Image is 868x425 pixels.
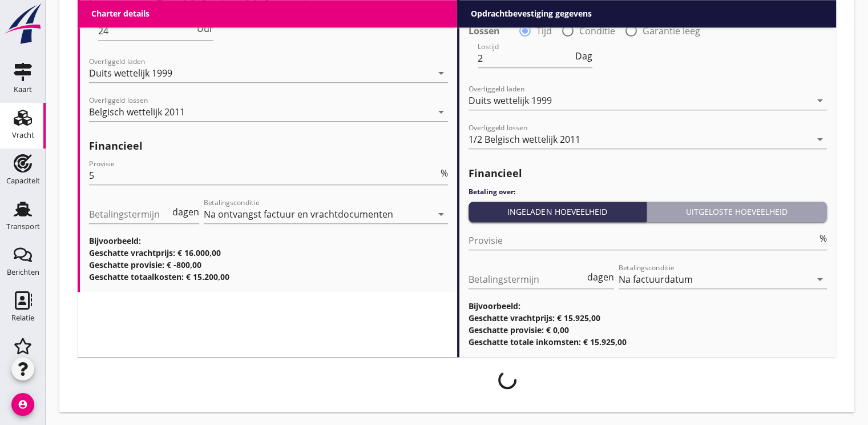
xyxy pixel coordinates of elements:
[438,169,448,178] div: %
[813,133,827,146] i: arrow_drop_down
[536,25,552,37] label: Tijd
[469,166,827,181] h2: Financieel
[473,206,642,218] div: Ingeladen hoeveelheid
[469,134,580,145] div: 1/2 Belgisch wettelijk 2011
[579,25,615,37] label: Conditie
[813,272,827,286] i: arrow_drop_down
[197,24,213,33] span: Uur
[647,202,827,222] button: Uitgeloste hoeveelheid
[575,51,592,61] span: Dag
[469,231,818,250] input: Provisie
[469,187,827,197] h4: Betaling over:
[6,223,40,230] div: Transport
[585,272,614,282] div: dagen
[643,25,700,37] label: Garantie leeg
[89,138,448,154] h2: Financieel
[2,3,43,45] img: logo-small.a267ee39.svg
[204,209,393,219] div: Na ontvangst factuur en vrachtdocumenten
[11,393,34,416] i: account_circle
[469,270,586,288] input: Betalingstermijn
[170,207,199,216] div: dagen
[469,25,500,37] strong: Lossen
[89,235,448,247] h3: Bijvoorbeeld:
[89,271,448,283] h3: Geschatte totaalkosten: € 15.200,00
[817,234,827,243] div: %
[7,268,39,276] div: Berichten
[651,206,822,218] div: Uitgeloste hoeveelheid
[469,336,827,348] h3: Geschatte totale inkomsten: € 15.925,00
[469,95,552,106] div: Duits wettelijk 1999
[469,324,827,336] h3: Geschatte provisie: € 0,00
[11,314,34,322] div: Relatie
[434,66,448,80] i: arrow_drop_down
[89,107,185,117] div: Belgisch wettelijk 2011
[469,312,827,324] h3: Geschatte vrachtprijs: € 15.925,00
[6,177,40,185] div: Capaciteit
[89,68,172,78] div: Duits wettelijk 1999
[469,202,647,222] button: Ingeladen hoeveelheid
[12,131,34,139] div: Vracht
[89,166,438,185] input: Provisie
[434,207,448,221] i: arrow_drop_down
[469,300,827,312] h3: Bijvoorbeeld:
[813,94,827,107] i: arrow_drop_down
[89,247,448,259] h3: Geschatte vrachtprijs: € 16.000,00
[434,105,448,119] i: arrow_drop_down
[619,274,693,284] div: Na factuurdatum
[89,205,170,223] input: Betalingstermijn
[14,86,32,93] div: Kaart
[478,49,574,67] input: Lostijd
[89,259,448,271] h3: Geschatte provisie: € -800,00
[98,22,195,40] input: Lostijd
